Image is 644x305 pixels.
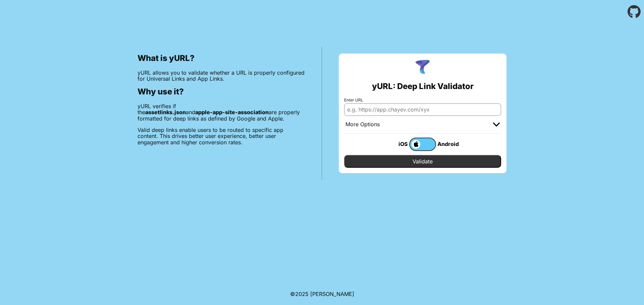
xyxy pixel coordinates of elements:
[295,291,309,297] span: 2025
[493,123,500,127] img: chevron
[138,54,305,63] h2: What is yURL?
[372,82,474,91] h2: yURL: Deep Link Validator
[436,140,463,148] div: Android
[344,155,501,168] input: Validate
[345,121,380,128] div: More Options
[145,109,186,116] b: assetlinks.json
[138,127,305,145] p: Valid deep links enable users to be routed to specific app content. This drives better user exper...
[382,140,409,148] div: iOS
[138,103,305,122] p: yURL verifies if the and are properly formatted for deep links as defined by Google and Apple.
[195,109,269,116] b: apple-app-site-association
[344,103,501,116] input: e.g. https://app.chayev.com/xyx
[414,59,431,76] img: yURL Logo
[138,87,305,96] h2: Why use it?
[290,283,354,305] footer: ©
[310,291,354,297] a: Michael Ibragimchayev's Personal Site
[344,98,501,102] label: Enter URL
[138,70,305,82] p: yURL allows you to validate whether a URL is properly configured for Universal Links and App Links.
